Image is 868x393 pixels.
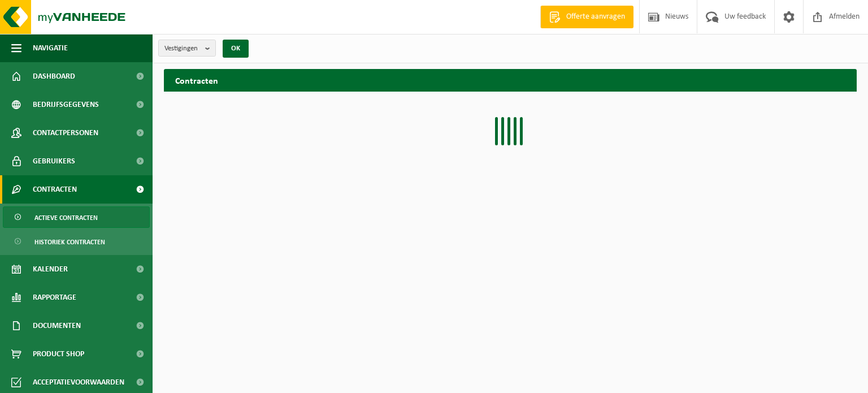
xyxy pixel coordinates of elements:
span: Rapportage [33,283,76,312]
span: Navigatie [33,34,68,62]
span: Actieve contracten [34,207,98,228]
span: Dashboard [33,62,75,90]
h2: Contracten [164,69,857,91]
span: Contactpersonen [33,119,98,147]
button: OK [223,40,249,58]
a: Actieve contracten [3,206,150,228]
a: Historiek contracten [3,231,150,252]
a: Offerte aanvragen [540,6,633,28]
span: Offerte aanvragen [563,11,628,23]
span: Vestigingen [164,40,201,57]
span: Gebruikers [33,147,75,175]
span: Documenten [33,312,81,340]
span: Bedrijfsgegevens [33,90,99,119]
span: Kalender [33,255,68,283]
span: Product Shop [33,340,84,368]
span: Contracten [33,175,77,204]
span: Historiek contracten [34,231,105,253]
button: Vestigingen [158,40,216,57]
